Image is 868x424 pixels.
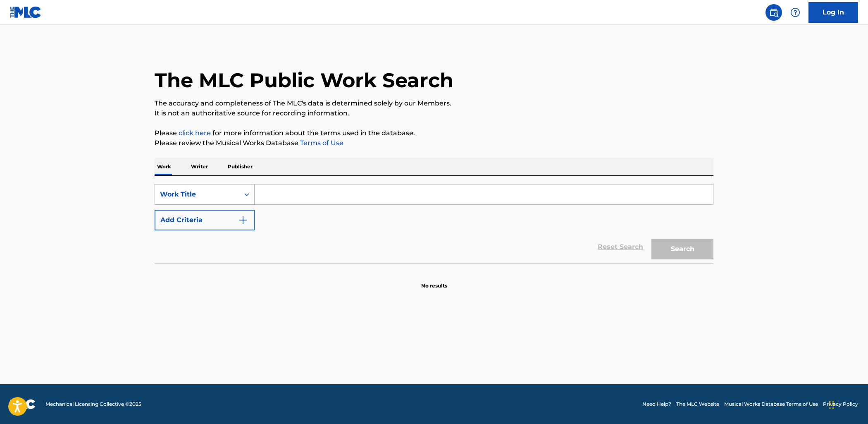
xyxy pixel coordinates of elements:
iframe: Chat Widget [827,384,868,424]
div: Drag [829,393,834,417]
form: Search Form [155,184,713,264]
a: Musical Works Database Terms of Use [724,400,818,408]
img: logo [10,399,36,409]
h1: The MLC Public Work Search [155,68,453,93]
a: Log In [808,2,858,23]
p: Writer [188,158,210,175]
div: Work Title [160,189,234,199]
img: 9d2ae6d4665cec9f34b9.svg [238,215,248,225]
p: Please for more information about the terms used in the database. [155,128,713,138]
p: It is not an authoritative source for recording information. [155,108,713,118]
a: Privacy Policy [823,400,858,408]
div: Help [787,4,804,21]
p: No results [421,272,447,290]
a: click here [179,129,211,137]
img: MLC Logo [10,6,42,18]
a: The MLC Website [676,400,719,408]
a: Need Help? [642,400,671,408]
p: Please review the Musical Works Database [155,138,713,148]
p: Publisher [225,158,255,175]
button: Add Criteria [155,210,255,230]
img: help [790,7,800,17]
p: The accuracy and completeness of The MLC's data is determined solely by our Members. [155,98,713,108]
a: Terms of Use [298,139,343,147]
a: Public Search [765,4,782,21]
img: search [769,7,779,17]
span: Mechanical Licensing Collective © 2025 [45,400,141,408]
p: Work [155,158,174,175]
